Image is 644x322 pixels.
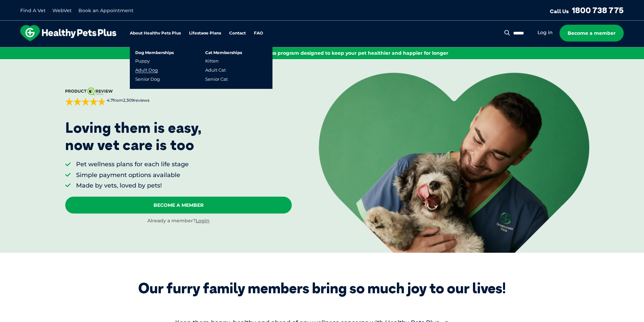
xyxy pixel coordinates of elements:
a: Lifestage Plans [189,31,221,35]
li: Made by vets, loved by pets! [76,181,189,190]
a: Senior Cat [205,76,228,82]
div: Already a member? [65,218,292,224]
a: Become A Member [65,197,292,214]
a: Adult Dog [135,67,158,73]
span: Proactive, preventative wellness program designed to keep your pet healthier and happier for longer [196,50,448,56]
a: Call Us1800 738 775 [550,5,624,15]
a: Become a member [559,25,624,42]
a: Log in [538,29,553,36]
span: 2,309 reviews [123,98,149,103]
div: 4.7 out of 5 stars [65,98,106,106]
a: Contact [229,31,246,35]
a: 4.7from2,309reviews [65,88,292,106]
a: WebVet [52,7,72,14]
li: Pet wellness plans for each life stage [76,160,189,169]
p: Loving them is easy, now vet care is too [65,119,202,153]
span: from [106,98,149,103]
a: Dog Memberships [135,51,174,55]
a: Senior Dog [135,76,160,82]
a: Book an Appointment [78,7,134,14]
a: About Healthy Pets Plus [130,31,181,35]
a: Kitten [205,58,219,64]
img: <p>Loving them is easy, <br /> now vet care is too</p> [319,73,589,252]
a: Puppy [135,58,150,64]
a: FAQ [254,31,263,35]
img: hpp-logo [20,25,116,41]
strong: 4.7 [107,98,113,103]
button: Search [503,29,511,36]
div: Our furry family members bring so much joy to our lives! [138,280,506,297]
a: Login [196,218,210,224]
span: Call Us [550,8,569,15]
a: Find A Vet [20,7,46,14]
a: Cat Memberships [205,51,242,55]
li: Simple payment options available [76,171,189,179]
a: Adult Cat [205,67,226,73]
